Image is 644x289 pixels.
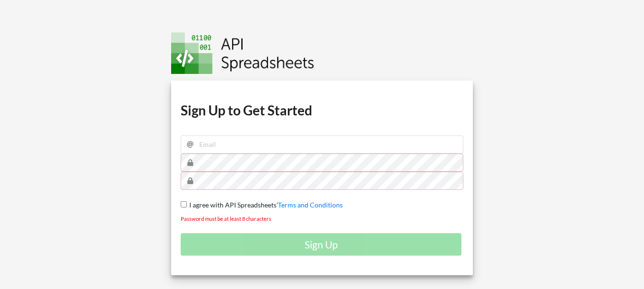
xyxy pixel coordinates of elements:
img: Logo.png [171,32,314,74]
a: Terms and Conditions [278,201,343,209]
input: Email [181,135,463,154]
h1: Sign Up to Get Started [181,102,463,119]
span: I agree with API Spreadsheets' [187,201,278,209]
small: Password must be at least 8 characters [181,216,271,222]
